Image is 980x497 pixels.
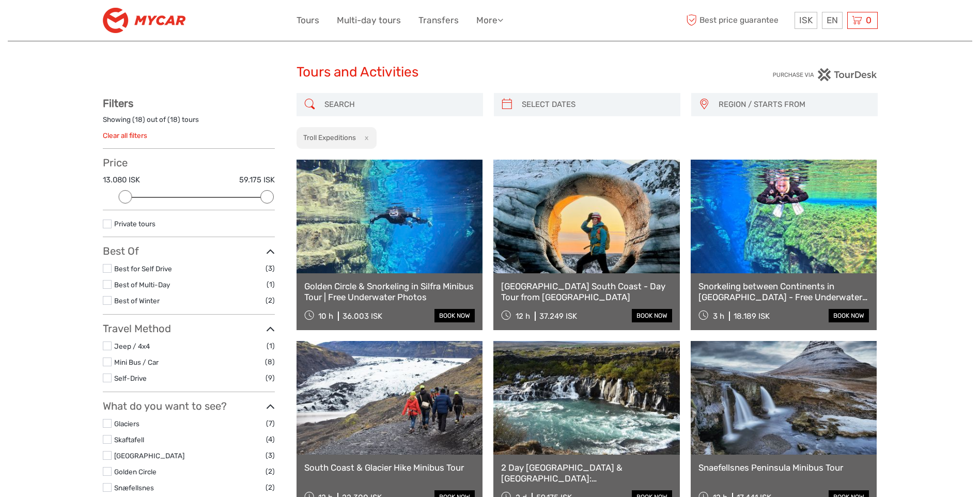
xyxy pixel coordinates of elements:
[239,175,275,185] label: 59.175 ISK
[297,13,319,28] a: Tours
[434,309,475,322] a: book now
[684,12,792,29] span: Best price guarantee
[714,96,873,113] button: REGION / STARTS FROM
[698,281,869,302] a: Snorkeling between Continents in [GEOGRAPHIC_DATA] - Free Underwater Photos
[476,13,503,28] a: More
[822,12,843,29] div: EN
[267,278,275,290] span: (1)
[698,462,869,473] a: Snaefellsnes Peninsula Minibus Tour
[267,340,275,352] span: (1)
[304,462,475,473] a: South Coast & Glacier Hike Minibus Tour
[320,96,478,114] input: SEARCH
[114,265,172,273] a: Best for Self Drive
[266,465,275,477] span: (2)
[103,97,133,110] strong: Filters
[829,309,869,322] a: book now
[114,436,144,444] a: Skaftafell
[303,133,356,142] h2: Troll Expeditions
[266,262,275,274] span: (3)
[418,13,459,28] a: Transfers
[103,245,275,257] h3: Best Of
[114,281,170,289] a: Best of Multi-Day
[114,374,147,382] a: Self-Drive
[170,115,178,125] label: 18
[713,312,724,321] span: 3 h
[501,462,672,484] a: 2 Day [GEOGRAPHIC_DATA] & [GEOGRAPHIC_DATA]: [GEOGRAPHIC_DATA] & Northern Lights
[135,115,143,125] label: 18
[772,68,877,81] img: PurchaseViaTourDesk.png
[266,433,275,445] span: (4)
[114,420,139,428] a: Glaciers
[103,400,275,412] h3: What do you want to see?
[114,358,159,366] a: Mini Bus / Car
[103,131,147,139] a: Clear all filters
[103,157,275,169] h3: Price
[516,312,530,321] span: 12 h
[297,64,684,81] h1: Tours and Activities
[266,294,275,306] span: (2)
[501,281,672,302] a: [GEOGRAPHIC_DATA] South Coast - Day Tour from [GEOGRAPHIC_DATA]
[14,18,117,26] p: We're away right now. Please check back later!
[114,342,150,350] a: Jeep / 4x4
[103,115,275,131] div: Showing ( ) out of ( ) tours
[103,8,185,33] img: 3195-1797b0cd-02a8-4b19-8eb3-e1b3e2a469b3_logo_small.png
[632,309,672,322] a: book now
[539,312,577,321] div: 37.249 ISK
[266,482,275,493] span: (2)
[864,15,873,25] span: 0
[799,15,813,25] span: ISK
[343,312,382,321] div: 36.003 ISK
[266,417,275,429] span: (7)
[266,449,275,461] span: (3)
[734,312,770,321] div: 18.189 ISK
[357,132,371,143] button: x
[318,312,333,321] span: 10 h
[265,356,275,368] span: (8)
[119,16,131,28] button: Open LiveChat chat widget
[337,13,401,28] a: Multi-day tours
[114,468,157,476] a: Golden Circle
[114,220,155,228] a: Private tours
[518,96,675,114] input: SELECT DATES
[114,452,184,460] a: [GEOGRAPHIC_DATA]
[103,175,140,185] label: 13.080 ISK
[114,297,160,305] a: Best of Winter
[103,322,275,335] h3: Travel Method
[304,281,475,302] a: Golden Circle & Snorkeling in Silfra Minibus Tour | Free Underwater Photos
[114,484,154,492] a: Snæfellsnes
[266,372,275,384] span: (9)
